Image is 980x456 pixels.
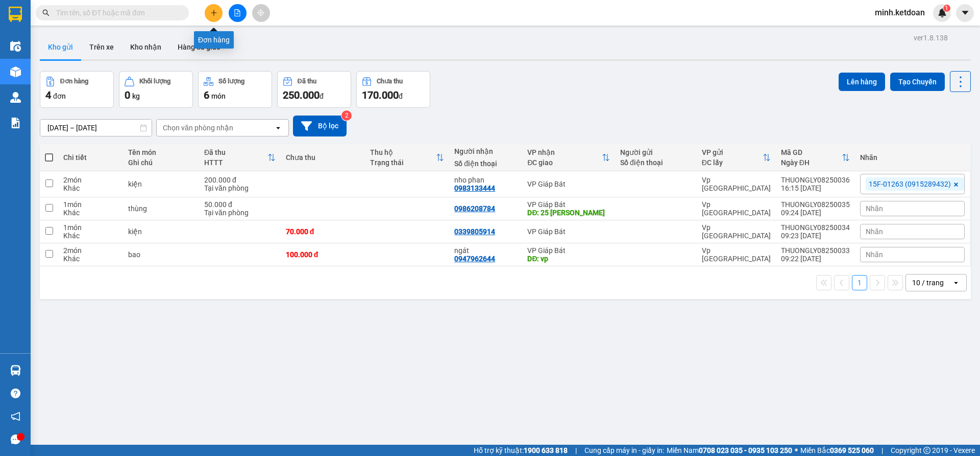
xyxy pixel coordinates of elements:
[10,365,21,376] img: warehouse-icon
[524,446,568,454] strong: 1900 633 818
[527,227,610,236] div: VP Giáp Bát
[204,176,276,184] div: 200.000 đ
[527,255,610,263] div: DĐ: vp
[341,110,352,121] sup: 2
[702,223,771,240] div: Vp [GEOGRAPHIC_DATA]
[890,73,945,91] button: Tạo Chuyến
[229,4,247,22] button: file-add
[356,71,430,108] button: Chưa thu170.000đ
[210,9,217,16] span: plus
[63,184,118,192] div: Khác
[63,255,118,263] div: Khác
[943,5,950,12] sup: 1
[257,9,264,16] span: aim
[11,435,20,444] span: message
[362,89,399,101] span: 170.000
[852,275,867,290] button: 1
[620,148,692,156] div: Người gửi
[866,250,883,259] span: Nhãn
[277,71,351,108] button: Đã thu250.000đ
[699,446,792,454] strong: 0708 023 035 - 0935 103 250
[10,66,21,77] img: warehouse-icon
[10,118,21,128] img: solution-icon
[234,9,241,16] span: file-add
[122,35,169,59] button: Kho nhận
[914,32,948,43] div: ver 1.8.138
[961,8,970,17] span: caret-down
[128,250,194,259] div: bao
[866,227,883,236] span: Nhãn
[945,5,948,12] span: 1
[63,223,118,232] div: 1 món
[42,9,50,16] span: search
[119,71,193,108] button: Khối lượng0kg
[128,148,194,156] div: Tên món
[527,158,602,167] div: ĐC giao
[139,78,170,85] div: Khối lượng
[938,8,947,17] img: icon-new-feature
[527,180,610,188] div: VP Giáp Bát
[63,200,118,209] div: 1 món
[702,148,763,156] div: VP gửi
[702,158,763,167] div: ĐC lấy
[298,78,316,85] div: Đã thu
[795,448,798,452] span: ⚪️
[169,35,229,59] button: Hàng đã giao
[454,184,495,192] div: 0983133444
[370,148,436,156] div: Thu hộ
[867,6,933,19] span: minh.ketdoan
[205,4,223,22] button: plus
[860,153,965,162] div: Nhãn
[163,123,233,133] div: Chọn văn phòng nhận
[274,124,282,132] svg: open
[454,246,517,255] div: ngát
[923,447,930,454] span: copyright
[63,246,118,255] div: 2 món
[952,279,960,287] svg: open
[620,158,692,167] div: Số điện thoại
[527,209,610,217] div: DĐ: 25 bùi ngọc dương
[128,158,194,167] div: Ghi chú
[866,204,883,213] span: Nhãn
[10,92,21,103] img: warehouse-icon
[869,179,951,189] span: 15F-01263 (0915289432)
[40,35,81,59] button: Kho gửi
[702,246,771,263] div: Vp [GEOGRAPHIC_DATA]
[63,209,118,217] div: Khác
[10,41,21,52] img: warehouse-icon
[377,78,403,85] div: Chưa thu
[697,144,776,171] th: Toggle SortBy
[132,92,140,100] span: kg
[454,204,495,213] div: 0986208784
[454,176,517,184] div: nho phan
[781,209,850,217] div: 09:24 [DATE]
[781,148,842,156] div: Mã GD
[781,184,850,192] div: 16:15 [DATE]
[575,445,577,456] span: |
[211,92,226,100] span: món
[204,200,276,209] div: 50.000 đ
[830,446,874,454] strong: 0369 525 060
[63,176,118,184] div: 2 món
[839,73,885,91] button: Lên hàng
[527,148,602,156] div: VP nhận
[956,4,974,22] button: caret-down
[776,144,855,171] th: Toggle SortBy
[781,158,842,167] div: Ngày ĐH
[252,4,270,22] button: aim
[584,445,664,456] span: Cung cấp máy in - giấy in:
[40,120,152,136] input: Select a date range.
[320,92,324,100] span: đ
[781,255,850,263] div: 09:22 [DATE]
[527,246,610,255] div: VP Giáp Bát
[286,250,360,259] div: 100.000 đ
[45,89,51,101] span: 4
[283,89,320,101] span: 250.000
[667,445,792,456] span: Miền Nam
[11,389,20,398] span: question-circle
[204,148,267,156] div: Đã thu
[60,78,88,85] div: Đơn hàng
[9,7,22,22] img: logo-vxr
[128,180,194,188] div: kiện
[11,412,20,421] span: notification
